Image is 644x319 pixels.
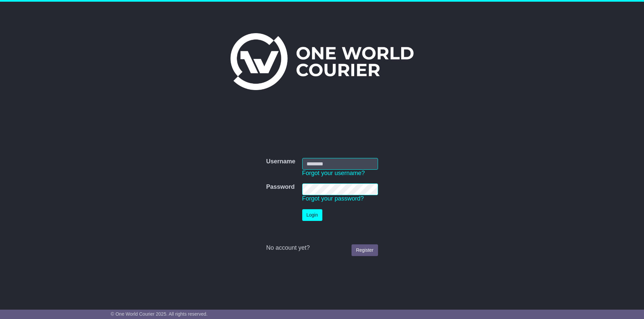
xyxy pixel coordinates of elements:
span: © One World Courier 2025. All rights reserved. [111,311,208,317]
label: Username [266,158,295,165]
label: Password [266,183,294,191]
a: Register [352,244,378,256]
img: One World [230,33,414,90]
button: Login [302,209,322,221]
div: No account yet? [266,244,378,252]
a: Forgot your username? [302,170,365,176]
a: Forgot your password? [302,195,364,202]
